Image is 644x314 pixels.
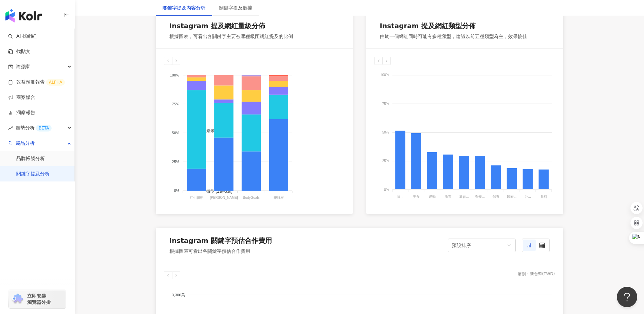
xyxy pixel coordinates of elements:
tspan: 25% [172,160,179,164]
tspan: 紅牛聰勁 [189,196,203,199]
span: 競品分析 [16,136,35,151]
span: 微型 (1萬-3萬) [201,189,232,194]
tspan: 0% [384,188,389,191]
span: 預設排序 [452,243,471,248]
span: 資源庫 [16,59,30,74]
tspan: 台... [525,195,531,198]
div: 由於一個網紅同時可能有多種類型，建議以前五種類型為主，效果較佳 [380,33,527,40]
div: 關鍵字提及內容分析 [163,4,205,12]
tspan: 100% [380,73,389,77]
div: BETA [36,125,52,132]
tspan: 運動 [429,195,436,198]
span: 立即安裝 瀏覽器外掛 [27,293,51,305]
a: 關鍵字提及分析 [16,171,50,177]
tspan: 75% [172,102,179,106]
a: searchAI 找網紅 [8,33,37,40]
tspan: 醫療... [507,195,516,198]
tspan: 25% [382,159,389,163]
tspan: 保養 [492,195,499,198]
span: rise [8,126,13,130]
div: 根據圖表，可看出各關鍵字主要被哪種級距網紅提及的比例 [169,33,293,40]
tspan: 旅遊 [444,195,451,198]
a: 品牌帳號分析 [16,155,45,162]
tspan: 3,300萬 [172,293,185,297]
iframe: Help Scout Beacon - Open [617,287,637,307]
div: 幣別 ： 新台幣 ( TWD ) [518,271,555,277]
tspan: 0% [174,189,179,193]
tspan: BodyGoals [243,196,259,199]
span: 趨勢分析 [16,120,52,136]
div: 根據圖表可看出各關鍵字預估合作費用 [169,248,272,255]
img: logo [5,9,42,22]
img: chrome extension [11,294,24,304]
a: 效益預測報告ALPHA [8,79,65,86]
tspan: 教育... [459,195,468,198]
tspan: 50% [382,130,389,134]
tspan: 50% [172,131,179,135]
tspan: 日... [397,195,403,198]
tspan: 飲料 [540,195,547,198]
div: 關鍵字提及數據 [219,4,252,12]
tspan: 樂維根 [273,196,283,199]
tspan: [PERSON_NAME] [210,196,238,199]
tspan: 美食 [413,195,420,198]
a: 商案媒合 [8,94,35,101]
tspan: 100% [170,73,179,77]
div: Instagram 提及網紅類型分佈 [380,21,476,31]
span: 奈米 (<1萬) [201,128,227,133]
a: 洞察報告 [8,109,35,116]
a: 找貼文 [8,48,31,55]
tspan: 營養... [475,195,484,198]
a: chrome extension立即安裝 瀏覽器外掛 [9,290,66,308]
tspan: 75% [382,102,389,105]
div: Instagram 關鍵字預估合作費用 [169,236,272,245]
div: Instagram 提及網紅量級分佈 [169,21,265,31]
